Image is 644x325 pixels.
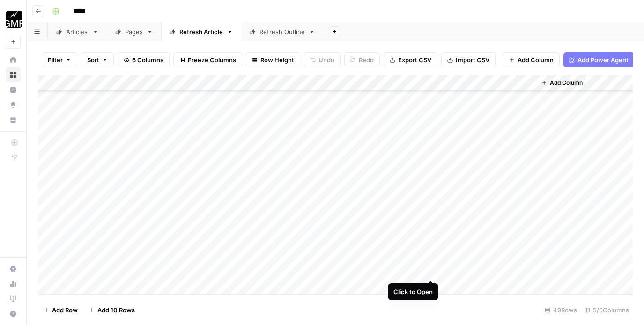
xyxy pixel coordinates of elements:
[48,55,63,65] span: Filter
[125,27,143,37] div: Pages
[132,55,163,65] span: 6 Columns
[118,52,170,67] button: 6 Columns
[541,303,581,318] div: 49 Rows
[344,52,380,67] button: Redo
[6,97,21,112] a: Opportunities
[6,261,21,276] a: Settings
[87,55,99,65] span: Sort
[359,55,374,65] span: Redo
[81,52,114,67] button: Sort
[384,52,437,67] button: Export CSV
[52,305,78,315] span: Add Row
[304,52,341,67] button: Undo
[577,55,629,65] span: Add Power Agent
[42,52,77,67] button: Filter
[518,55,554,65] span: Add Column
[188,55,236,65] span: Freeze Columns
[38,303,83,318] button: Add Row
[173,52,242,67] button: Freeze Columns
[563,52,634,67] button: Add Power Agent
[6,67,21,82] a: Browse
[441,52,496,67] button: Import CSV
[393,287,433,296] div: Click to Open
[550,79,583,87] span: Add Column
[6,112,21,127] a: Your Data
[246,52,300,67] button: Row Height
[83,303,141,318] button: Add 10 Rows
[161,22,241,41] a: Refresh Article
[456,55,489,65] span: Import CSV
[97,305,135,315] span: Add 10 Rows
[581,303,633,318] div: 5/6 Columns
[241,22,323,41] a: Refresh Outline
[398,55,431,65] span: Export CSV
[259,27,305,37] div: Refresh Outline
[260,55,294,65] span: Row Height
[6,276,21,291] a: Usage
[6,306,21,321] button: Help + Support
[107,22,161,41] a: Pages
[503,52,560,67] button: Add Column
[6,11,22,28] img: Growth Marketing Pro Logo
[48,22,107,41] a: Articles
[6,52,21,67] a: Home
[538,77,586,89] button: Add Column
[66,27,89,37] div: Articles
[6,7,21,31] button: Workspace: Growth Marketing Pro
[318,55,334,65] span: Undo
[6,82,21,97] a: Insights
[179,27,223,37] div: Refresh Article
[6,291,21,306] a: Learning Hub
